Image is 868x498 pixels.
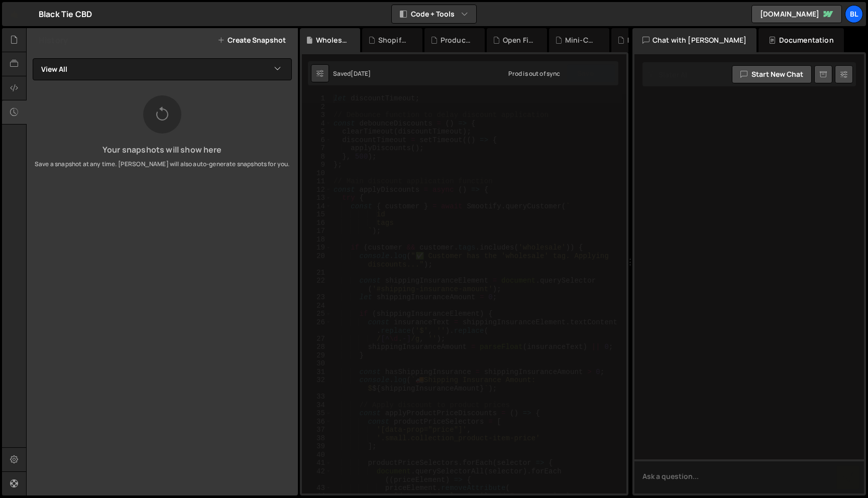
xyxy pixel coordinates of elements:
div: 34 [302,401,332,410]
div: 10 [302,169,332,178]
div: Prod is out of sync [508,69,561,78]
a: [DOMAIN_NAME] [751,5,842,23]
div: 42 [302,467,332,484]
div: Documentation [758,28,843,52]
div: 23 [302,293,332,302]
div: Black Tie CBD [39,8,92,20]
div: 1 [302,94,332,103]
div: 25 [302,310,332,318]
div: 29 [302,351,332,360]
div: 13 [302,194,332,202]
div: 3 [302,111,332,119]
div: 18 [302,235,332,244]
div: 17 [302,227,332,235]
div: 15 [302,210,332,219]
div: Wholesale Prices Discount and Discount Code.js [316,35,348,45]
div: Shopify Add to Cart Tracker for Klaviyo.js [378,35,410,45]
div: 12 [302,186,332,194]
div: 28 [302,343,332,351]
div: 21 [302,269,332,277]
div: 41 [302,459,332,467]
div: 20 [302,252,332,269]
div: 31 [302,368,332,377]
div: 33 [302,393,332,401]
p: Save a snapshot at any time. [PERSON_NAME] will also auto-generate snapshots for you. [35,160,290,169]
div: 8 [302,153,332,161]
div: Chat with [PERSON_NAME] [632,28,757,52]
a: Bl [845,5,863,23]
div: 26 [302,318,332,335]
div: 11 [302,177,332,186]
div: 14 [302,202,332,211]
div: 37 [302,426,332,434]
div: 36 [302,418,332,426]
div: Open First Product Dropdown Script.js [503,35,535,45]
div: 40 [302,451,332,459]
div: Klaviyo Viewed Product Tracker.js [627,35,660,45]
div: 39 [302,442,332,451]
button: Code + Tools [392,5,476,23]
h3: Your snapshots will show here [35,146,290,154]
div: 4 [302,119,332,128]
div: 32 [302,376,332,393]
h2: Slater AI [647,70,688,79]
h2: History [39,35,68,46]
div: 2 [302,103,332,111]
div: 16 [302,219,332,227]
div: 43 [302,484,332,492]
div: 6 [302,136,332,145]
div: Saved [333,69,371,78]
div: [DATE] [351,69,371,78]
div: 24 [302,302,332,310]
div: Mini-Cart - Dynamic Shipping Protection Management.js [565,35,597,45]
div: 22 [302,277,332,293]
div: 9 [302,161,332,169]
button: Create Snapshot [218,36,286,44]
div: 7 [302,144,332,153]
div: 30 [302,359,332,368]
button: Start new chat [732,65,812,83]
div: 35 [302,409,332,418]
a: 🤙 [2,2,27,26]
div: Product - Subscription Dropdown.js [441,35,473,45]
div: 5 [302,128,332,136]
div: 27 [302,335,332,343]
button: Save [567,64,615,82]
div: 19 [302,243,332,252]
div: 38 [302,434,332,443]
